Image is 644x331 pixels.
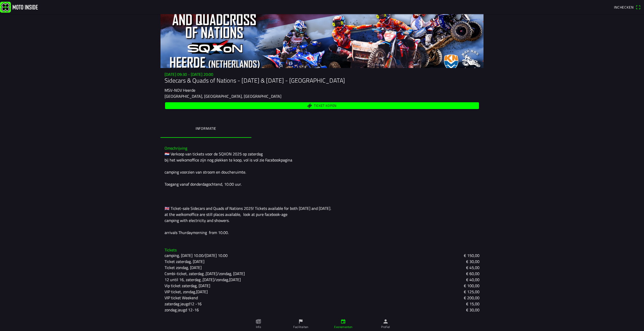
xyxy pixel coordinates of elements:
[165,295,198,301] ion-text: VIP ticket Weekend
[293,325,308,329] ion-label: Faciliteiten
[466,271,479,277] ion-text: € 60,00
[464,289,479,295] ion-text: € 125,00
[298,319,304,324] ion-icon: flag
[165,301,202,307] ion-text: zaterdag jeugd12 -16
[334,325,353,329] ion-label: Evenementen
[165,271,245,277] ion-text: Combi-ticket, zaterdag ,[DATE]/zondag, [DATE]
[165,93,281,99] ion-text: [GEOGRAPHIC_DATA], [GEOGRAPHIC_DATA], [GEOGRAPHIC_DATA]
[614,5,634,10] span: Inchecken
[165,264,202,271] ion-text: Ticket zondag, [DATE]
[314,104,337,107] span: Ticket kopen
[165,277,241,283] ion-text: 12 until 16, zaterdag ,[DATE]/zondag,[DATE]
[256,325,261,329] ion-label: Info
[165,307,199,313] ion-text: zondag jeugd 12-16
[466,264,479,271] ion-text: € 45,00
[611,3,643,11] a: Incheckenqr scanner
[165,252,228,258] ion-text: camping, [DATE] 10.00/[DATE] 10.00
[165,87,195,93] ion-text: MSV-NOV Heerde
[464,295,479,301] ion-text: € 200,00
[196,126,216,131] ion-label: Informatie
[165,248,479,252] h3: Tickets
[466,307,479,313] ion-text: € 30,00
[165,72,479,77] h3: [DATE] 09:30 - [DATE] 20:00
[466,277,479,283] ion-text: € 40,00
[464,283,479,289] ion-text: € 100,00
[165,258,204,264] ion-text: Ticket zaterdag, [DATE]
[165,146,479,151] h3: Omschrijving
[165,151,479,236] div: 🇳🇱 Verkoop van tickets voor de SQXON 2025 op zaterdag bij het welkomoffice zijn nog plekken te ko...
[165,77,479,84] h1: Sidecars & Quads of Nations - [DATE] & [DATE] - [GEOGRAPHIC_DATA]
[383,319,388,324] ion-icon: person
[381,325,390,329] ion-label: Profiel
[340,319,346,324] ion-icon: calendar
[464,252,479,258] ion-text: € 150,00
[466,301,479,307] ion-text: € 15,00
[256,319,261,324] ion-icon: paper
[165,283,210,289] ion-text: Vip ticket zaterdag, [DATE]
[165,289,208,295] ion-text: VIP ticket, zondag,[DATE]
[466,258,479,264] ion-text: € 30,00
